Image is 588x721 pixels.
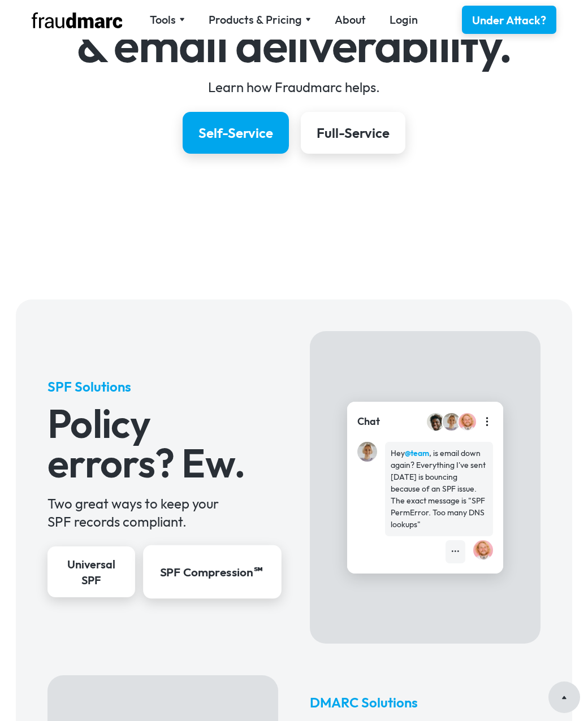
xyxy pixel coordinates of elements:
div: Two great ways to keep your SPF records compliant. [47,494,278,531]
div: Products & Pricing [209,12,302,28]
a: SPF Compression℠ [143,545,282,599]
div: Universal SPF [63,557,119,588]
div: Hey , is email down again? Everything I've sent [DATE] is bouncing because of an SPF issue. The e... [391,448,487,531]
div: SPF Compression℠ [160,564,265,581]
strong: @team [405,448,429,458]
div: Chat [357,414,380,429]
a: About [335,12,366,28]
a: Self-Service [183,112,289,154]
a: Under Attack? [462,6,556,34]
div: Under Attack? [472,12,546,28]
div: Tools [150,12,185,28]
h3: Policy errors? Ew. [47,403,278,483]
a: Universal SPF [47,546,135,597]
h5: SPF Solutions [47,377,278,396]
div: Learn how Fraudmarc helps. [16,78,572,96]
div: Tools [150,12,176,28]
h5: DMARC Solutions [310,693,541,711]
a: Full-Service [301,112,405,154]
div: Full-Service [317,124,390,142]
div: Self-Service [198,124,273,142]
div: ••• [451,546,460,558]
a: Login [390,12,418,28]
div: Products & Pricing [209,12,311,28]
